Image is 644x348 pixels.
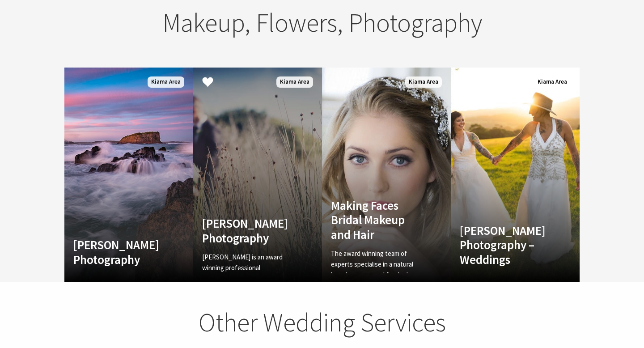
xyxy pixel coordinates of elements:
[147,7,497,38] h2: Makeup, Flowers, Photography
[331,198,423,242] h4: Making Faces Bridal Makeup and Hair
[147,307,497,338] h2: Other Wedding Services
[202,252,294,295] p: [PERSON_NAME] is an award winning professional photographer based on the [GEOGRAPHIC_DATA]…
[148,76,184,88] span: Kiama Area
[202,216,294,245] h4: [PERSON_NAME] Photography
[331,248,423,280] p: The award winning team of experts specialise in a natural but glamorous wedding look,…
[73,238,165,267] h4: [PERSON_NAME] Photography
[276,76,313,88] span: Kiama Area
[534,76,571,88] span: Kiama Area
[64,68,193,282] a: Another Image Used [PERSON_NAME] Photography Kiama Area
[451,68,580,282] a: [PERSON_NAME] Photography – Weddings Kiama Area
[322,68,451,282] a: Making Faces Bridal Makeup and Hair The award winning team of experts specialise in a natural but...
[193,68,322,282] a: [PERSON_NAME] Photography [PERSON_NAME] is an award winning professional photographer based on th...
[460,223,551,267] h4: [PERSON_NAME] Photography – Weddings
[405,76,442,88] span: Kiama Area
[193,68,222,98] button: Click to Favourite Peter Izzard Photography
